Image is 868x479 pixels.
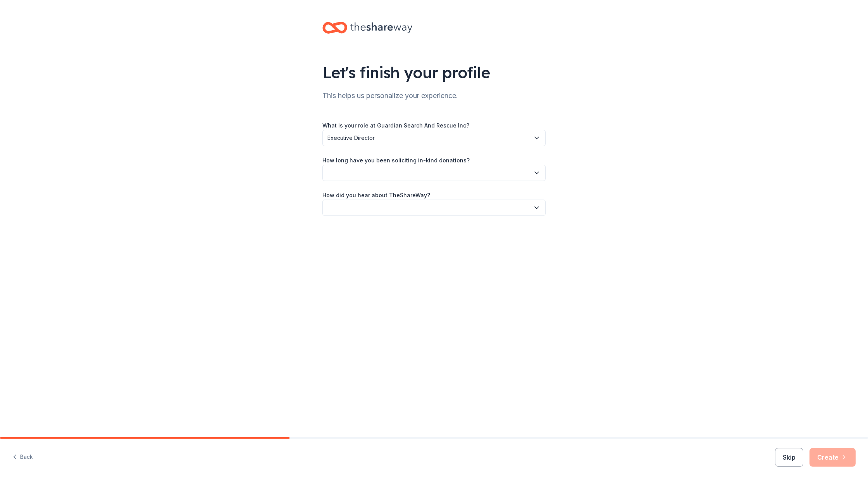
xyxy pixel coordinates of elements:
button: Back [12,449,33,465]
span: Executive Director [327,133,530,143]
button: Executive Director [322,130,546,146]
div: Let's finish your profile [322,62,546,83]
label: What is your role at Guardian Search And Rescue Inc? [322,122,469,129]
label: How long have you been soliciting in-kind donations? [322,157,470,164]
button: Skip [775,448,803,467]
label: How did you hear about TheShareWay? [322,191,430,199]
div: This helps us personalize your experience. [322,90,546,102]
